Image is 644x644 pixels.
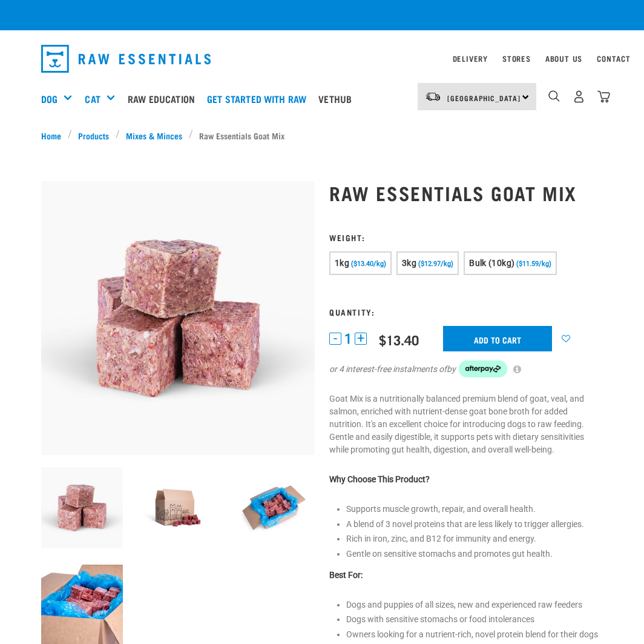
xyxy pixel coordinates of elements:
a: Mixes & Minces [120,129,189,142]
input: Add to cart [443,326,552,351]
img: user.png [573,90,585,103]
h3: Weight: [329,233,603,242]
a: About Us [545,56,582,61]
img: home-icon@2x.png [597,90,610,103]
a: Cat [85,91,100,106]
span: 3kg [402,258,416,268]
li: Gentle on sensitive stomachs and promotes gut health. [346,548,603,560]
h1: Raw Essentials Goat Mix [329,182,603,204]
img: Raw Essentials Logo [41,45,211,73]
p: Goat Mix is a nutritionally balanced premium blend of goat, veal, and salmon, enriched with nutri... [329,393,603,456]
strong: Why Choose This Product? [329,474,430,484]
li: Owners looking for a nutrient-rich, novel protein blend for their dogs [346,628,603,641]
img: Goat M Ix 38448 [41,467,123,549]
button: Bulk (10kg) ($11.59/kg) [464,251,557,275]
a: Contact [597,56,631,61]
span: ($12.97/kg) [418,260,453,268]
a: Delivery [453,56,488,61]
button: - [329,333,341,345]
li: Supports muscle growth, repair, and overall health. [346,503,603,516]
button: 3kg ($12.97/kg) [396,251,459,275]
span: [GEOGRAPHIC_DATA] [447,96,521,100]
img: Afterpay [459,360,507,377]
li: A blend of 3 novel proteins that are less likely to trigger allergies. [346,518,603,531]
li: Dogs with sensitive stomachs or food intolerances [346,613,603,626]
strong: Best For: [329,570,363,580]
img: Raw Essentials Bulk 10kg Raw Dog Food Box Exterior Design [137,467,219,549]
a: Vethub [315,75,361,123]
a: Get started with Raw [204,75,315,123]
a: Dog [41,91,57,106]
button: + [355,333,367,345]
span: 1 [344,333,352,345]
a: Products [72,129,116,142]
button: 1kg ($13.40/kg) [329,251,392,275]
a: Raw Education [125,75,204,123]
img: Raw Essentials Bulk 10kg Raw Dog Food Box [233,467,315,549]
a: Home [41,129,68,142]
h3: Quantity: [329,307,603,316]
span: ($11.59/kg) [516,260,551,268]
img: home-icon-1@2x.png [548,90,560,102]
li: Dogs and puppies of all sizes, new and experienced raw feeders [346,599,603,611]
img: van-moving.png [425,91,441,102]
div: or 4 interest-free instalments of by [329,360,603,377]
img: Goat M Ix 38448 [41,181,315,455]
div: $13.40 [379,332,419,347]
a: Stores [502,56,531,61]
span: ($13.40/kg) [351,260,386,268]
span: Bulk (10kg) [469,258,514,268]
nav: breadcrumbs [41,129,603,142]
span: 1kg [335,258,349,268]
li: Rich in iron, zinc, and B12 for immunity and energy. [346,533,603,545]
nav: dropdown navigation [31,40,613,78]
